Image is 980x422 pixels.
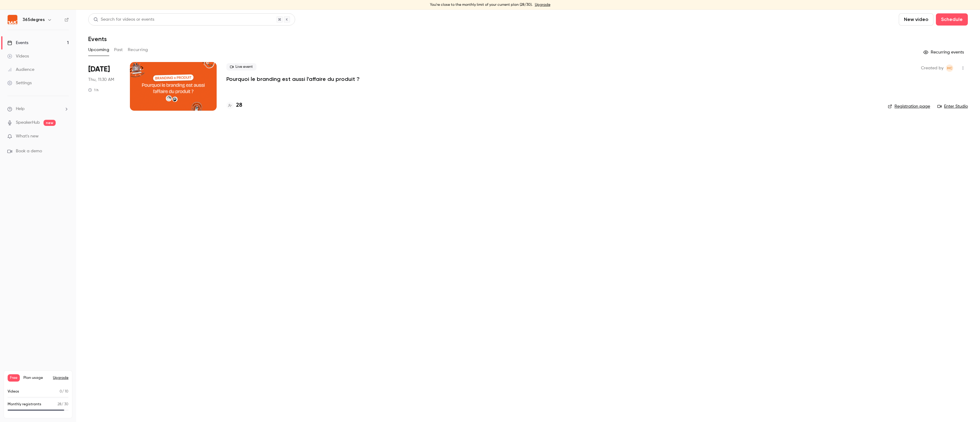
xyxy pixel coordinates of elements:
span: Thu, 11:30 AM [88,77,114,83]
p: / 10 [60,389,68,394]
span: Created by [921,64,943,72]
button: Past [114,45,123,55]
button: Schedule [936,13,968,26]
a: Registration page [888,103,930,109]
span: [DATE] [88,64,110,74]
p: Videos [8,389,19,394]
a: Pourquoi le branding est aussi l'affaire du produit ? [226,75,360,83]
a: 28 [226,101,242,109]
span: HC [947,64,952,72]
a: Upgrade [535,2,550,7]
h4: 28 [236,101,242,109]
div: Events [7,40,28,46]
img: 365degres [8,15,17,25]
span: new [44,120,56,126]
li: help-dropdown-opener [7,106,69,112]
span: Live event [226,63,256,71]
button: New video [899,13,933,26]
iframe: Noticeable Trigger [61,134,69,139]
a: SpeakerHub [16,119,40,126]
div: Search for videos or events [93,16,154,23]
span: What's new [16,133,39,140]
span: 28 [58,403,61,406]
p: / 30 [58,402,68,407]
button: Recurring events [921,47,968,57]
h6: 365degres [23,17,45,23]
span: Book a demo [16,148,42,154]
div: Oct 2 Thu, 11:30 AM (Europe/Paris) [88,62,120,111]
div: 1 h [88,88,99,92]
p: Monthly registrants [8,402,41,407]
div: Videos [7,53,29,59]
span: 0 [60,390,62,393]
span: Hélène CHOMIENNE [946,64,953,72]
span: Plan usage [23,375,49,380]
a: Enter Studio [937,103,968,109]
h1: Events [88,35,107,43]
span: Help [16,106,25,112]
button: Upcoming [88,45,109,55]
span: Free [8,374,20,382]
button: Recurring [128,45,148,55]
div: Audience [7,67,34,73]
button: Upgrade [53,375,68,380]
div: Settings [7,80,32,86]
